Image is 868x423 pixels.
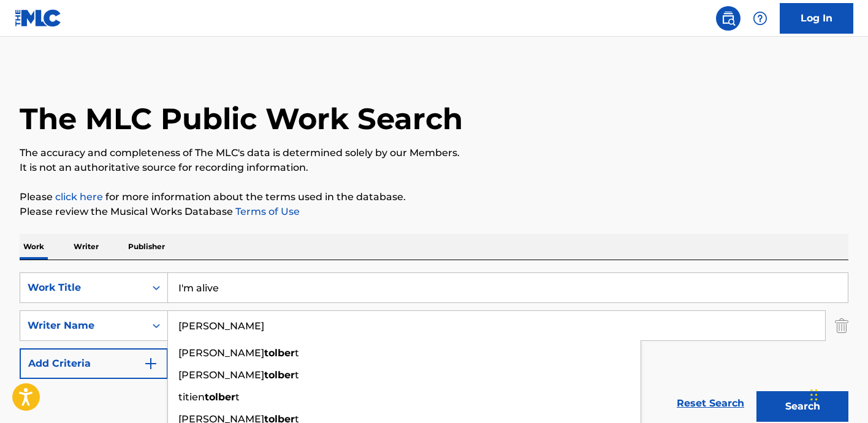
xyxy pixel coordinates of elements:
[20,348,168,379] button: Add Criteria
[716,6,740,31] a: Public Search
[233,206,300,217] a: Terms of Use
[235,391,240,403] span: t
[20,160,848,175] p: It is not an authoritative source for recording information.
[20,146,848,160] p: The accuracy and completeness of The MLC's data is determined solely by our Members.
[178,391,205,403] span: titien
[748,6,772,31] div: Help
[70,234,102,260] p: Writer
[721,11,736,26] img: search
[20,100,463,137] h1: The MLC Public Work Search
[671,390,750,417] a: Reset Search
[264,369,295,381] strong: tolber
[15,9,62,27] img: MLC Logo
[205,391,235,403] strong: tolber
[780,3,853,34] a: Log In
[178,369,264,381] span: [PERSON_NAME]
[753,11,767,26] img: help
[807,364,868,423] iframe: Chat Widget
[28,318,138,333] div: Writer Name
[124,234,169,260] p: Publisher
[835,310,848,341] img: Delete Criterion
[20,204,848,219] p: Please review the Musical Works Database
[756,391,848,422] button: Search
[295,347,299,359] span: t
[143,356,158,371] img: 9d2ae6d4665cec9f34b9.svg
[295,369,299,381] span: t
[178,347,264,359] span: [PERSON_NAME]
[55,191,103,203] a: click here
[810,376,818,413] div: Drag
[28,280,138,295] div: Work Title
[20,234,48,260] p: Work
[20,190,848,204] p: Please for more information about the terms used in the database.
[264,347,295,359] strong: tolber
